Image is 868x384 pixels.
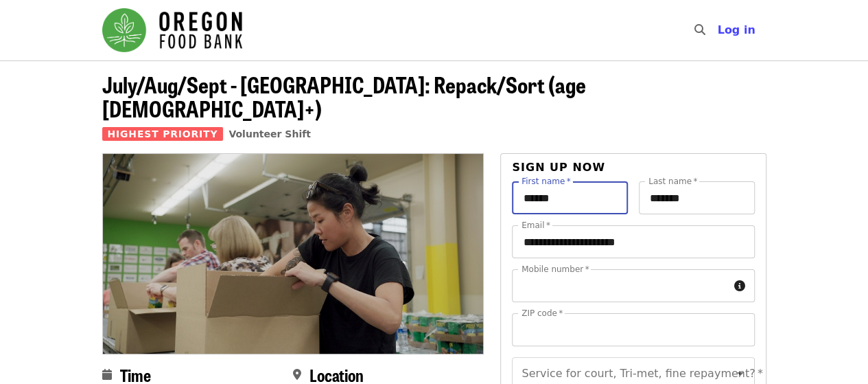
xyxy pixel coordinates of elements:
[102,8,242,52] img: Oregon Food Bank - Home
[521,177,571,185] label: First name
[706,16,766,44] button: Log in
[713,14,724,47] input: Search
[512,161,605,174] span: Sign up now
[639,181,755,214] input: Last name
[512,313,754,346] input: ZIP code
[102,68,586,124] span: July/Aug/Sept - [GEOGRAPHIC_DATA]: Repack/Sort (age [DEMOGRAPHIC_DATA]+)
[512,269,728,302] input: Mobile number
[103,154,484,353] img: July/Aug/Sept - Portland: Repack/Sort (age 8+) organized by Oregon Food Bank
[102,368,112,381] i: calendar icon
[731,364,750,383] button: Open
[694,23,705,36] i: search icon
[717,23,755,36] span: Log in
[512,181,628,214] input: First name
[102,127,224,141] span: Highest Priority
[512,225,754,258] input: Email
[521,309,563,317] label: ZIP code
[293,368,301,381] i: map-marker-alt icon
[648,177,697,185] label: Last name
[228,128,311,139] a: Volunteer Shift
[521,221,550,229] label: Email
[734,280,745,293] i: circle-info icon
[521,265,589,273] label: Mobile number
